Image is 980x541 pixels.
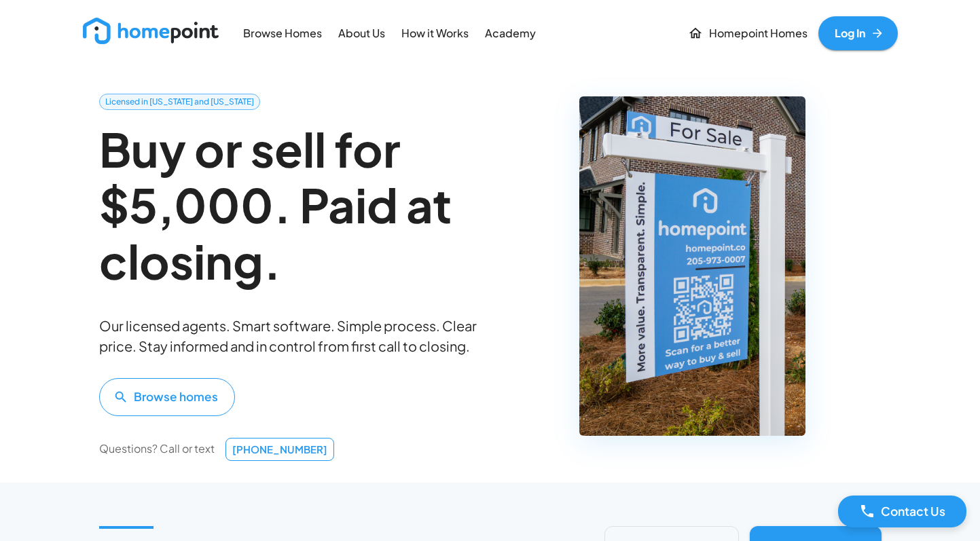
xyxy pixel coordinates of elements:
h2: Buy or sell for $5,000. Paid at closing. [99,121,477,288]
p: Our licensed agents. Smart software. Simple process. Clear price. Stay informed and in control fr... [99,316,477,356]
a: How it Works [396,18,474,48]
p: Academy [485,26,536,41]
p: About Us [338,26,385,41]
a: Homepoint Homes [683,16,813,50]
p: How it Works [401,26,469,41]
a: Log In [818,16,898,50]
span: Licensed in [US_STATE] and [US_STATE] [100,96,259,108]
p: Contact Us [881,502,945,520]
a: Browse Homes [238,18,327,48]
p: Questions? Call or text [99,441,215,457]
a: [PHONE_NUMBER] [225,438,334,461]
img: Homepoint For Sale Sign [579,96,805,436]
a: Academy [479,18,541,48]
button: Browse homes [99,378,235,416]
img: new_logo_light.png [83,18,219,44]
a: About Us [333,18,391,48]
p: Browse Homes [243,26,322,41]
p: Homepoint Homes [709,26,807,41]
